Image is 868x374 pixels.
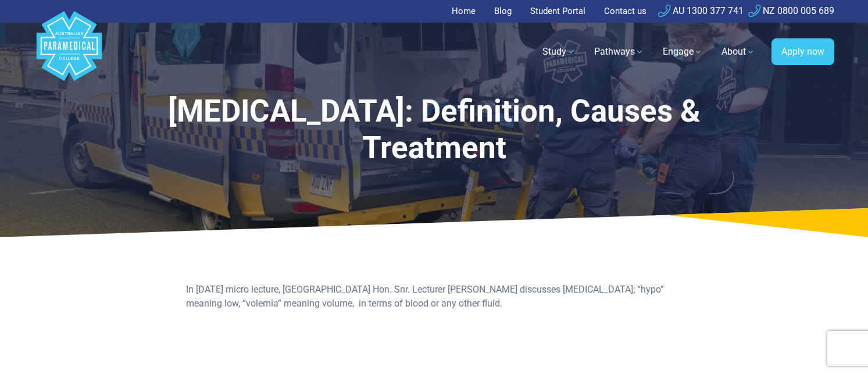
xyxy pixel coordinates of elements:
[715,35,762,68] a: About
[656,35,710,68] a: Engage
[535,35,583,68] a: Study
[587,35,651,68] a: Pathways
[748,5,834,16] a: NZ 0800 005 689
[658,5,744,16] a: AU 1300 377 741
[186,283,682,311] p: In [DATE] micro lecture, [GEOGRAPHIC_DATA] Hon. Snr. Lecturer [PERSON_NAME] discusses [MEDICAL_DA...
[34,23,104,81] a: Australian Paramedical College
[771,38,834,65] a: Apply now
[134,93,734,167] h1: [MEDICAL_DATA]: Definition, Causes & Treatment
